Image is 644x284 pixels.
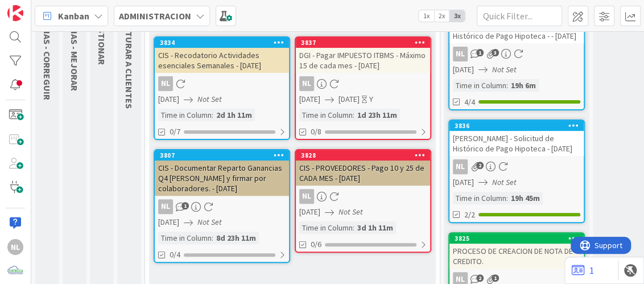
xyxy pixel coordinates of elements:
[158,199,173,214] div: NL
[453,176,474,188] span: [DATE]
[155,150,289,196] div: 3807CIS - Documentar Reparto Ganancias Q4 [PERSON_NAME] y firmar por colaboradores. - [DATE]
[338,207,363,217] i: Not Set
[7,239,23,255] div: NL
[7,5,23,21] img: Visit kanbanzone.com
[58,9,89,23] span: Kanban
[296,150,430,160] div: 3828
[155,38,289,48] div: 3834
[449,121,584,131] div: 3836
[464,96,475,108] span: 4/4
[453,79,506,92] div: Time in Column
[449,47,584,61] div: NL
[476,162,484,169] span: 2
[299,76,314,91] div: NL
[155,199,289,214] div: NL
[197,217,222,227] i: Not Set
[449,131,584,156] div: [PERSON_NAME] - Solicitud de Histórico de Pago Hipoteca - [DATE]
[155,38,289,73] div: 3834CIS - Recodatorio Actividades esenciales Semanales - [DATE]
[155,150,289,160] div: 3807
[419,10,434,22] span: 1x
[299,109,353,121] div: Time in Column
[476,274,484,282] span: 2
[213,109,255,121] div: 2d 1h 11m
[213,232,259,244] div: 8d 23h 11m
[453,192,506,204] div: Time in Column
[155,76,289,91] div: NL
[158,93,179,105] span: [DATE]
[353,221,354,234] span: :
[455,122,584,130] div: 3836
[197,94,222,104] i: Not Set
[296,48,430,73] div: DGI - Pagar IMPUESTO ITBMS - Máximo 15 de cada mes - [DATE]
[212,109,213,121] span: :
[508,192,543,204] div: 19h 45m
[449,121,584,156] div: 3836[PERSON_NAME] - Solicitud de Histórico de Pago Hipoteca - [DATE]
[476,49,484,56] span: 1
[354,221,396,234] div: 3d 1h 11m
[160,151,289,159] div: 3807
[492,49,499,56] span: 3
[369,93,373,105] div: Y
[353,109,354,121] span: :
[477,6,562,26] input: Quick Filter...
[299,221,353,234] div: Time in Column
[508,79,539,92] div: 19h 6m
[449,159,584,174] div: NL
[170,126,180,138] span: 0/7
[212,232,213,244] span: :
[301,151,430,159] div: 3828
[338,93,360,105] span: [DATE]
[158,232,212,244] div: Time in Column
[449,244,584,269] div: PROCESO DE CREACION DE NOTA DE CREDITO.
[506,192,508,204] span: :
[181,202,189,209] span: 1
[170,249,180,261] span: 0/4
[160,39,289,47] div: 3834
[311,126,321,138] span: 0/8
[453,47,468,61] div: NL
[158,216,179,228] span: [DATE]
[296,150,430,186] div: 3828CIS - PROVEEDORES - Pago 10 y 25 de CADA MES - [DATE]
[299,93,320,105] span: [DATE]
[506,79,508,92] span: :
[299,189,314,204] div: NL
[119,10,191,22] b: ADMINISTRACION
[296,76,430,91] div: NL
[24,2,52,15] span: Support
[158,109,212,121] div: Time in Column
[464,209,475,221] span: 2/2
[492,177,517,187] i: Not Set
[158,76,173,91] div: NL
[296,38,430,73] div: 3837DGI - Pagar IMPUESTO ITBMS - Máximo 15 de cada mes - [DATE]
[449,233,584,244] div: 3825
[492,274,499,282] span: 1
[296,38,430,48] div: 3837
[572,264,594,277] a: 1
[311,238,321,250] span: 0/6
[453,159,468,174] div: NL
[299,206,320,218] span: [DATE]
[7,263,23,279] img: avatar
[449,233,584,269] div: 3825PROCESO DE CREACION DE NOTA DE CREDITO.
[434,10,449,22] span: 2x
[296,160,430,186] div: CIS - PROVEEDORES - Pago 10 y 25 de CADA MES - [DATE]
[449,10,465,22] span: 3x
[155,160,289,196] div: CIS - Documentar Reparto Ganancias Q4 [PERSON_NAME] y firmar por colaboradores. - [DATE]
[301,39,430,47] div: 3837
[155,48,289,73] div: CIS - Recodatorio Actividades esenciales Semanales - [DATE]
[296,189,430,204] div: NL
[455,234,584,242] div: 3825
[354,109,400,121] div: 1d 23h 11m
[453,64,474,76] span: [DATE]
[492,64,517,75] i: Not Set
